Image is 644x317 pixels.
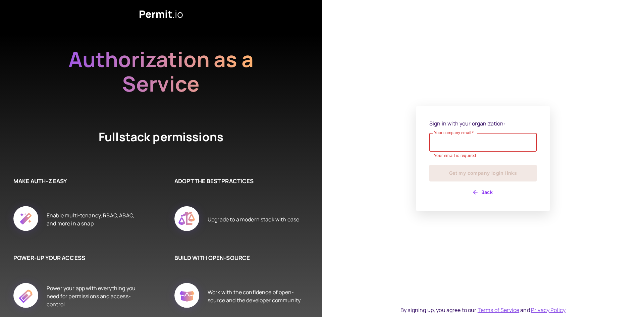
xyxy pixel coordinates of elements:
[13,177,141,186] h6: MAKE AUTH-Z EASY
[429,187,537,198] button: Back
[429,165,537,181] button: Get my company login links
[434,130,474,136] label: Your company email
[74,129,248,150] h4: Fullstack permissions
[531,306,566,314] a: Privacy Policy
[429,119,537,127] p: Sign in with your organization:
[400,306,566,314] div: By signing up, you agree to our and
[47,199,141,240] div: Enable multi-tenancy, RBAC, ABAC, and more in a snap
[208,275,302,317] div: Work with the confidence of open-source and the developer community
[434,153,532,159] p: Your email is required
[47,47,275,96] h2: Authorization as a Service
[174,177,302,186] h6: ADOPT THE BEST PRACTICES
[174,254,302,262] h6: BUILD WITH OPEN-SOURCE
[478,306,519,314] a: Terms of Service
[13,254,141,262] h6: POWER-UP YOUR ACCESS
[47,275,141,317] div: Power your app with everything you need for permissions and access-control
[208,199,299,240] div: Upgrade to a modern stack with ease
